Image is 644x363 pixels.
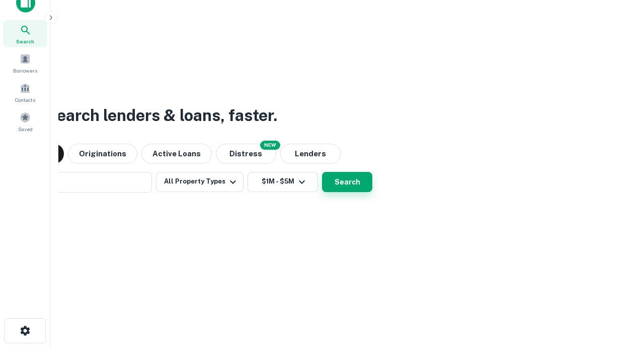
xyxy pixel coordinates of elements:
[156,172,244,192] button: All Property Types
[280,144,341,164] button: Lenders
[594,282,644,331] iframe: Chat Widget
[3,49,47,77] a: Borrowers
[260,141,280,150] div: NEW
[46,103,277,128] h3: Search lenders & loans, faster.
[18,125,33,133] span: Saved
[3,108,47,135] a: Saved
[322,172,372,192] button: Search
[13,67,37,75] span: Borrowers
[248,172,318,192] button: $1M - $5M
[3,20,47,47] a: Search
[141,144,212,164] button: Active Loans
[216,144,276,164] button: Search distressed loans with lien and other non-mortgage details.
[68,144,137,164] button: Originations
[15,96,35,104] span: Contacts
[3,79,47,106] a: Contacts
[16,37,34,45] span: Search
